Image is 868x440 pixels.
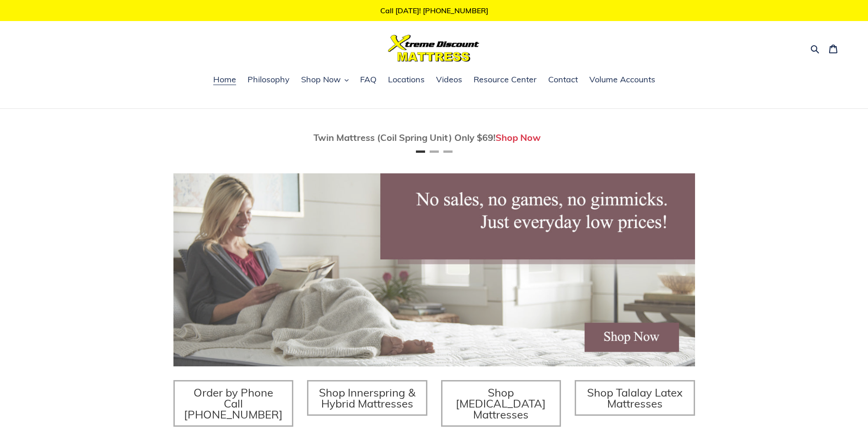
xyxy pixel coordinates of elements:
span: Shop Now [301,74,341,85]
img: herobannermay2022-1652879215306_1200x.jpg [173,173,695,366]
button: Page 3 [443,150,453,153]
span: Shop Talalay Latex Mattresses [587,386,683,410]
a: Philosophy [243,73,294,87]
a: Shop Now [496,132,541,143]
span: FAQ [360,74,377,85]
a: Order by Phone Call [PHONE_NUMBER] [173,380,294,427]
button: Shop Now [297,73,353,87]
span: Shop Innerspring & Hybrid Mattresses [319,386,415,410]
a: Volume Accounts [585,73,660,87]
a: Contact [544,73,582,87]
span: Contact [548,74,578,85]
span: Twin Mattress (Coil Spring Unit) Only $69! [313,132,496,143]
a: Locations [383,73,429,87]
a: Home [209,73,241,87]
a: Resource Center [469,73,541,87]
span: Volume Accounts [589,74,655,85]
a: Shop [MEDICAL_DATA] Mattresses [441,380,561,427]
span: Order by Phone Call [PHONE_NUMBER] [184,386,283,421]
span: Philosophy [248,74,290,85]
a: Videos [431,73,467,87]
span: Resource Center [474,74,537,85]
img: Xtreme Discount Mattress [388,35,480,62]
button: Page 2 [430,150,439,153]
button: Page 1 [416,150,425,153]
span: Locations [388,74,425,85]
a: FAQ [356,73,381,87]
span: Videos [436,74,462,85]
span: Home [213,74,236,85]
span: Shop [MEDICAL_DATA] Mattresses [456,386,546,421]
a: Shop Innerspring & Hybrid Mattresses [307,380,427,416]
a: Shop Talalay Latex Mattresses [575,380,695,416]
